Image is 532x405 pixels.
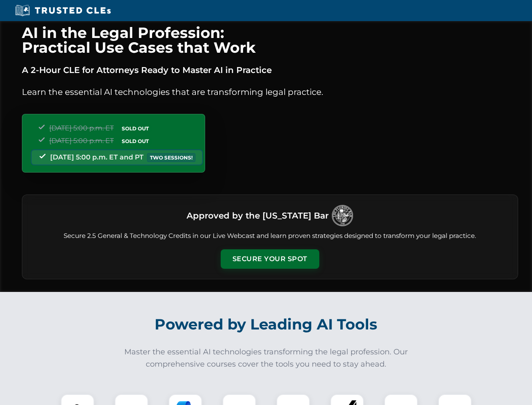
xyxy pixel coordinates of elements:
span: SOLD OUT [119,137,152,146]
span: [DATE] 5:00 p.m. ET [49,124,114,132]
button: Secure Your Spot [221,249,319,269]
span: SOLD OUT [119,124,152,133]
span: [DATE] 5:00 p.m. ET [49,137,114,145]
h2: Powered by Leading AI Tools [33,310,500,339]
img: Logo [332,205,353,226]
h3: Approved by the [US_STATE] Bar [187,208,329,223]
p: Learn the essential AI technologies that are transforming legal practice. [22,85,518,99]
h1: AI in the Legal Profession: Practical Use Cases that Work [22,25,518,55]
p: Secure 2.5 General & Technology Credits in our Live Webcast and learn proven strategies designed ... [32,231,508,241]
img: Trusted CLEs [13,4,113,17]
p: Master the essential AI technologies transforming the legal profession. Our comprehensive courses... [119,346,414,370]
p: A 2-Hour CLE for Attorneys Ready to Master AI in Practice [22,63,518,77]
